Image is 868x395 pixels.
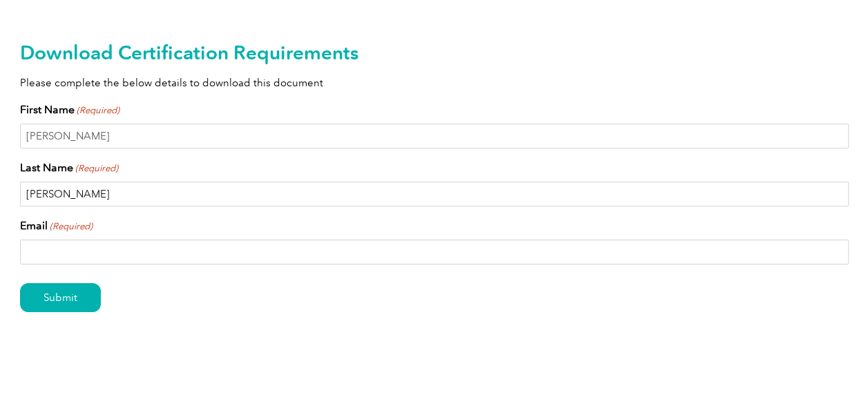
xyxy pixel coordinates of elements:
label: First Name [20,102,119,118]
label: Last Name [20,160,118,176]
span: (Required) [48,220,93,233]
span: (Required) [74,162,118,175]
span: (Required) [75,104,119,117]
p: Please complete the below details to download this document [20,75,849,90]
input: Submit [20,283,101,312]
h2: Download Certification Requirements [20,41,849,64]
label: Email [20,218,93,234]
